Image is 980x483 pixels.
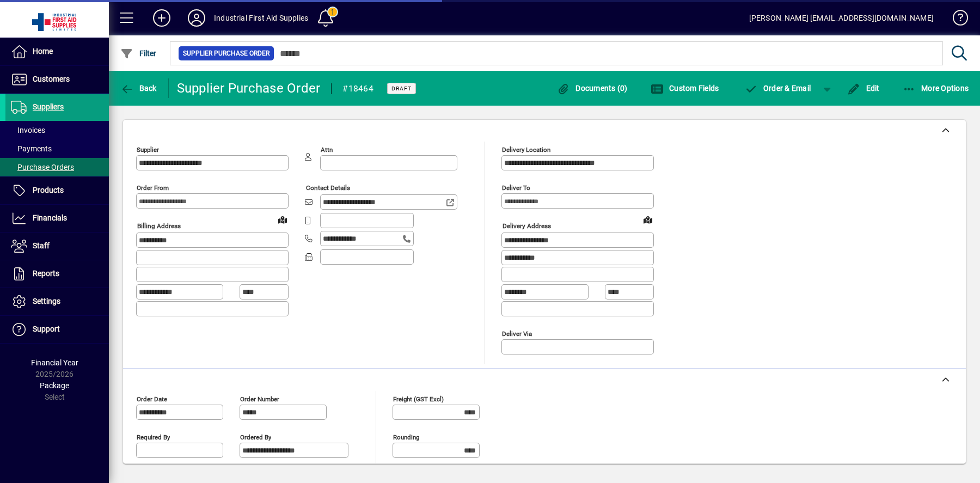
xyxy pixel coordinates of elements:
mat-label: Deliver To [502,184,530,192]
mat-label: Supplier [137,146,159,154]
a: Knowledge Base [945,2,966,38]
span: Suppliers [33,102,64,111]
a: View on map [639,211,657,228]
a: Financials [5,205,109,232]
mat-label: Attn [321,146,333,154]
span: Package [40,381,69,390]
button: Profile [179,8,214,28]
span: Financial Year [31,358,78,367]
span: Customers [33,75,70,83]
mat-label: Ordered by [240,433,271,441]
div: [PERSON_NAME] [EMAIL_ADDRESS][DOMAIN_NAME] [749,9,934,27]
span: Invoices [11,126,45,134]
a: View on map [274,211,291,228]
div: Industrial First Aid Supplies [214,9,308,27]
span: Edit [847,84,880,93]
span: Staff [33,241,50,250]
a: Payments [5,139,109,158]
a: Support [5,316,109,343]
button: Order & Email [739,78,816,98]
span: Products [33,186,64,194]
a: Home [5,38,109,65]
span: More Options [903,84,969,93]
a: Invoices [5,121,109,139]
a: Settings [5,288,109,315]
mat-label: Rounding [393,433,419,441]
span: Home [33,47,53,56]
app-page-header-button: Back [109,78,169,98]
button: Edit [844,78,883,98]
span: Settings [33,297,60,305]
button: More Options [900,78,972,98]
button: Custom Fields [648,78,722,98]
a: Purchase Orders [5,158,109,176]
mat-label: Deliver via [502,329,532,337]
span: Support [33,325,60,333]
mat-label: Order from [137,184,169,192]
span: Payments [11,144,52,153]
mat-label: Order date [137,395,167,402]
span: Back [120,84,157,93]
mat-label: Freight (GST excl) [393,395,444,402]
mat-label: Order number [240,395,279,402]
a: Staff [5,233,109,260]
span: Order & Email [744,84,811,93]
button: Filter [118,44,160,63]
mat-label: Delivery Location [502,146,550,154]
a: Customers [5,66,109,93]
button: Back [118,78,160,98]
button: Add [144,8,179,28]
span: Documents (0) [557,84,628,93]
div: #18464 [342,80,373,97]
button: Documents (0) [554,78,630,98]
div: Supplier Purchase Order [177,80,321,97]
a: Reports [5,260,109,288]
span: Filter [120,49,157,58]
span: Draft [391,85,412,92]
mat-label: Required by [137,433,170,441]
a: Products [5,177,109,204]
span: Custom Fields [651,84,719,93]
span: Purchase Orders [11,163,74,172]
span: Reports [33,269,59,278]
span: Supplier Purchase Order [183,48,269,59]
span: Financials [33,213,67,222]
